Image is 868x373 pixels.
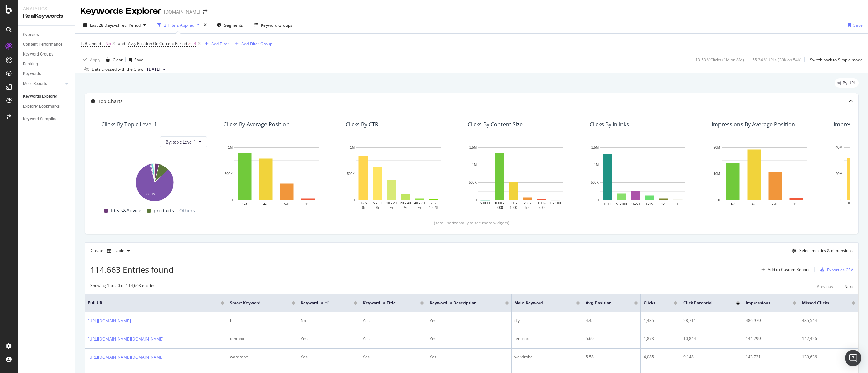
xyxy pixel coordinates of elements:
[203,9,207,14] div: arrow-right-arrow-left
[586,336,638,342] div: 5.69
[154,206,174,215] span: products
[23,61,70,68] a: Ranking
[817,264,853,275] button: Export as CSV
[840,198,842,202] text: 0
[790,247,853,255] button: Select metrics & dimensions
[807,54,863,65] button: Switch back to Simple mode
[90,283,155,291] div: Showing 1 to 50 of 114,663 entries
[90,264,174,275] span: 114,663 Entries found
[373,201,382,205] text: 5 - 10
[430,300,495,306] span: Keyword in Description
[586,354,638,360] div: 5.58
[105,39,111,48] span: No
[712,144,817,210] svg: A chart.
[362,206,365,210] text: %
[644,317,678,324] div: 1,435
[81,41,101,46] span: Is Branded
[23,41,70,48] a: Content Performance
[134,57,143,63] div: Save
[591,146,599,149] text: 1.5M
[772,202,778,206] text: 7-10
[468,121,523,128] div: Clicks By Content Size
[746,317,796,324] div: 486,979
[230,336,295,342] div: tentbox
[714,172,720,176] text: 10M
[241,41,272,47] div: Add Filter Group
[661,202,666,206] text: 2-5
[850,206,853,210] text: %
[644,354,678,360] div: 4,085
[802,354,855,360] div: 139,636
[223,121,290,128] div: Clicks By Average Position
[752,202,757,206] text: 4-6
[525,206,530,210] text: 500
[848,201,855,205] text: 0 - 5
[363,336,424,342] div: Yes
[514,300,566,306] span: Main Keyword
[23,103,70,110] a: Explorer Bookmarks
[164,22,194,28] div: 2 Filters Applied
[230,354,295,360] div: wardrobe
[469,181,477,184] text: 500K
[23,80,63,87] a: More Reports
[211,41,229,47] div: Add Filter
[430,336,509,342] div: Yes
[101,160,207,202] svg: A chart.
[430,317,509,324] div: Yes
[23,70,41,78] div: Keywords
[23,80,47,87] div: More Reports
[644,300,664,306] span: Clicks
[539,206,545,210] text: 250
[514,336,579,342] div: tentbox
[103,54,123,65] button: Clear
[92,66,144,72] div: Data crossed with the Crawl
[118,41,125,46] div: and
[126,54,143,65] button: Save
[514,317,579,324] div: diy
[301,300,343,306] span: Keyword in H1
[810,57,863,63] div: Switch back to Simple mode
[164,8,200,15] div: [DOMAIN_NAME]
[586,300,624,306] span: Avg. Position
[202,22,208,28] div: times
[363,354,424,360] div: Yes
[817,283,833,291] button: Previous
[23,31,70,38] a: Overview
[390,206,393,210] text: %
[214,20,246,30] button: Segments
[590,121,629,128] div: Clicks By Inlinks
[496,206,504,210] text: 5000
[81,5,161,17] div: Keywords Explorer
[376,206,379,210] text: %
[88,300,211,306] span: Full URL
[746,354,796,360] div: 143,721
[646,202,653,206] text: 6-15
[23,103,60,110] div: Explorer Bookmarks
[102,41,104,46] span: =
[301,336,357,342] div: Yes
[386,201,397,205] text: 10 - 20
[225,172,233,176] text: 500K
[631,202,640,206] text: 16-50
[844,283,853,291] button: Next
[23,93,57,100] div: Keywords Explorer
[644,336,678,342] div: 1,873
[114,22,141,28] span: vs Prev. Period
[146,192,156,196] text: 83.1%
[224,22,243,28] span: Segments
[147,66,160,72] span: 2025 Jul. 10th
[827,267,853,273] div: Export as CSV
[23,116,58,123] div: Keyword Sampling
[712,121,795,128] div: Impressions By Average Position
[23,116,70,123] a: Keyword Sampling
[230,300,281,306] span: Smart Keyword
[128,41,187,46] span: Avg. Position On Current Period
[177,206,202,215] span: Others...
[90,22,114,28] span: Last 28 Days
[301,317,357,324] div: No
[714,146,720,149] text: 20M
[524,201,531,205] text: 250 -
[231,198,233,202] text: 0
[91,245,133,256] div: Create
[228,146,233,149] text: 1M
